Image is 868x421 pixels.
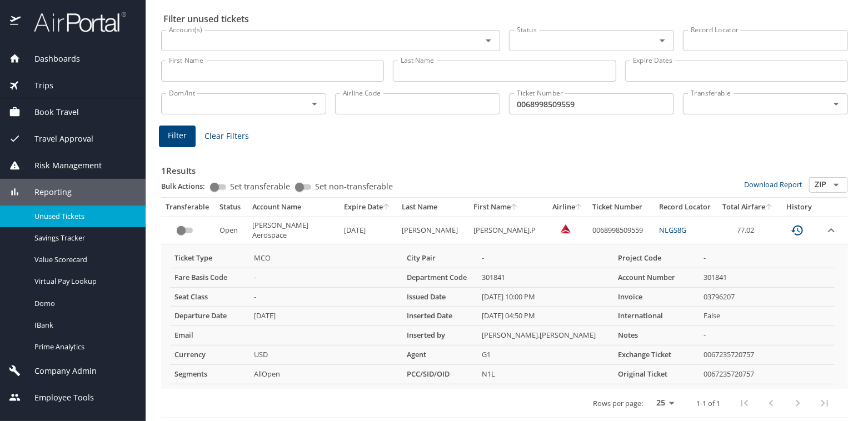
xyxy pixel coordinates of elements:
[477,268,613,287] td: 301841
[699,365,835,384] td: 0067235720757
[315,183,393,191] span: Set non-transferable
[34,342,132,352] span: Prime Analytics
[383,204,391,211] button: sort
[699,326,835,345] td: -
[575,204,583,211] button: sort
[402,345,477,365] th: Agent
[613,345,699,365] th: Exchange Ticket
[161,158,848,177] h3: 1 Results
[402,287,477,307] th: Issued Date
[613,326,699,345] th: Notes
[511,204,518,211] button: sort
[170,268,250,287] th: Fare Basis Code
[34,233,132,243] span: Savings Tracker
[699,249,835,268] td: -
[215,217,248,244] td: Open
[204,129,249,143] span: Clear Filters
[250,307,402,326] td: [DATE]
[477,307,613,326] td: [DATE] 04:50 PM
[477,287,613,307] td: [DATE] 10:00 PM
[699,307,835,326] td: False
[744,179,802,189] a: Download Report
[829,177,844,193] button: Open
[10,11,22,33] img: icon-airportal.png
[397,198,469,217] th: Last Name
[829,96,844,112] button: Open
[170,345,250,365] th: Currency
[477,345,613,365] td: G1
[21,106,79,118] span: Book Travel
[21,365,97,377] span: Company Admin
[588,198,655,217] th: Ticket Number
[588,217,655,244] td: 0068998509559
[613,307,699,326] th: International
[166,202,211,212] div: Transferable
[307,96,322,112] button: Open
[477,365,613,384] td: N1L
[402,268,477,287] th: Department Code
[170,249,250,268] th: Ticket Type
[200,126,253,147] button: Clear Filters
[250,249,402,268] td: MCO
[250,287,402,307] td: -
[170,287,250,307] th: Seat Class
[159,126,196,147] button: Filter
[655,33,670,48] button: Open
[21,392,94,404] span: Employee Tools
[647,395,679,412] select: rows per page
[340,198,397,217] th: Expire Date
[481,33,496,48] button: Open
[21,159,102,172] span: Risk Management
[168,129,187,143] span: Filter
[170,326,250,345] th: Email
[717,198,779,217] th: Total Airfare
[250,268,402,287] td: -
[170,307,250,326] th: Departure Date
[766,204,774,211] button: sort
[699,345,835,365] td: 0067235720757
[22,11,126,33] img: airportal-logo.png
[402,249,477,268] th: City Pair
[696,400,720,407] p: 1-1 of 1
[699,268,835,287] td: 301841
[34,298,132,309] span: Domo
[613,268,699,287] th: Account Number
[161,198,848,418] table: custom pagination table
[250,345,402,365] td: USD
[655,198,717,217] th: Record Locator
[34,320,132,330] span: IBank
[230,183,290,191] span: Set transferable
[402,365,477,384] th: PCC/SID/OID
[34,211,132,222] span: Unused Tickets
[547,198,588,217] th: Airline
[21,133,93,145] span: Travel Approval
[163,10,850,28] h2: Filter unused tickets
[477,326,613,345] td: [PERSON_NAME].[PERSON_NAME]
[613,365,699,384] th: Original Ticket
[170,365,250,384] th: Segments
[248,217,340,244] td: [PERSON_NAME] Aerospace
[402,326,477,345] th: Inserted by
[21,53,80,65] span: Dashboards
[402,307,477,326] th: Inserted Date
[21,79,53,92] span: Trips
[161,181,214,191] p: Bulk Actions:
[613,287,699,307] th: Invoice
[469,198,547,217] th: First Name
[34,276,132,287] span: Virtual Pay Lookup
[469,217,547,244] td: [PERSON_NAME].P
[825,224,838,237] button: expand row
[170,249,835,384] table: more info about unused tickets
[34,254,132,265] span: Value Scorecard
[21,186,72,198] span: Reporting
[699,287,835,307] td: 03796207
[560,223,571,234] img: VxQ0i4AAAAASUVORK5CYII=
[717,217,779,244] td: 77.02
[215,198,248,217] th: Status
[477,249,613,268] td: -
[613,249,699,268] th: Project Code
[659,225,686,235] a: NLGS8G
[779,198,821,217] th: History
[340,217,397,244] td: [DATE]
[250,365,402,384] td: AllOpen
